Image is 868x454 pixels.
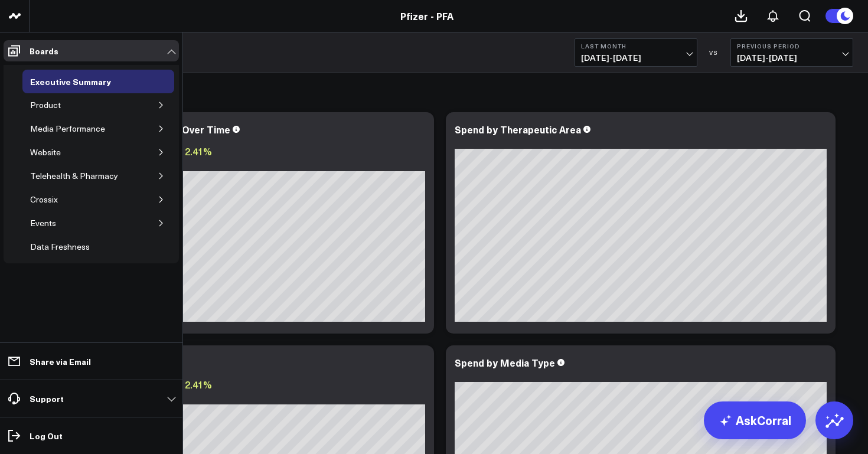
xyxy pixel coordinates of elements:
[53,162,425,171] div: Previous: $630.74K
[22,164,126,188] a: Telehealth & Pharmacy
[180,145,212,158] span: 12.41%
[27,192,61,207] div: Crossix
[455,123,581,136] div: Spend by Therapeutic Area
[704,401,806,439] a: AskCorral
[737,53,847,63] span: [DATE] - [DATE]
[27,216,59,230] div: Events
[30,394,64,403] p: Support
[22,93,68,117] a: Product
[22,70,119,93] a: Executive Summary
[27,169,121,183] div: Telehealth & Pharmacy
[4,425,179,446] a: Log Out
[27,74,114,89] div: Executive Summary
[22,211,64,235] a: Events
[180,378,212,391] span: 12.41%
[455,356,555,369] div: Spend by Media Type
[27,122,108,136] div: Media Performance
[581,43,691,50] b: Last Month
[53,395,425,404] div: Previous: $630.74K
[30,46,58,55] p: Boards
[22,188,66,211] a: Crossix
[400,9,453,22] a: Pfizer - PFA
[737,43,847,50] b: Previous Period
[730,38,853,67] button: Previous Period[DATE]-[DATE]
[575,38,697,67] button: Last Month[DATE]-[DATE]
[703,49,725,56] div: VS
[22,117,113,141] a: Media Performance
[30,357,91,366] p: Share via Email
[30,431,63,440] p: Log Out
[22,235,97,259] a: Data Freshness
[27,240,93,254] div: Data Freshness
[22,141,68,164] a: Website
[27,98,64,112] div: Product
[27,145,64,159] div: Website
[581,53,691,63] span: [DATE] - [DATE]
